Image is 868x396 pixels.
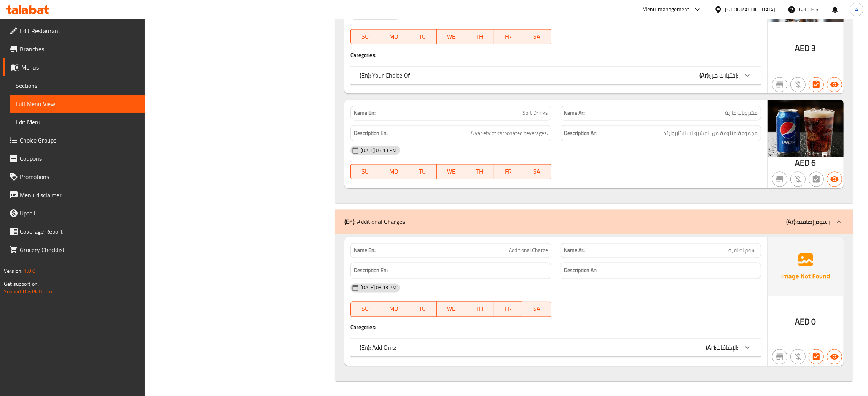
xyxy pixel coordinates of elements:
span: [DATE] 03:13 PM [357,284,400,291]
a: Sections [10,76,145,95]
span: TH [468,303,491,314]
button: SA [522,29,551,44]
button: Has choices [809,77,824,92]
span: Sections [16,81,139,90]
span: SA [526,303,548,314]
span: Coverage Report [20,227,139,236]
span: A [855,5,858,14]
span: WE [440,303,462,314]
p: Add On's: [360,343,396,352]
b: (Ar): [786,216,796,227]
button: Not branch specific item [772,77,787,92]
button: WE [437,301,465,317]
button: SA [522,301,551,317]
span: Coupons [20,154,139,163]
button: MO [379,164,408,179]
a: Choice Groups [3,131,145,149]
img: Ae5nvW7+0k+MAAAAAElFTkSuQmCC [768,237,844,296]
button: TU [408,164,437,179]
span: مشروبات غازية [725,109,758,117]
button: Available [827,171,842,187]
a: Upsell [3,204,145,222]
span: FR [497,166,519,177]
strong: Name En: [354,246,376,254]
b: (En): [360,342,371,353]
button: FR [494,164,522,179]
button: Not branch specific item [772,171,787,187]
a: Branches [3,40,145,58]
button: Purchased item [790,349,806,364]
b: (En): [344,216,355,227]
span: 0 [812,314,816,329]
button: Purchased item [790,77,806,92]
button: Not branch specific item [772,349,787,364]
span: A variety of carbonated beverages. [471,128,548,138]
p: رسوم إضافية [786,217,830,226]
a: Full Menu View [10,95,145,113]
div: [GEOGRAPHIC_DATA] [725,5,776,14]
span: SU [354,303,376,314]
a: Edit Restaurant [3,22,145,40]
span: TU [411,303,434,314]
span: [DATE] 03:13 PM [357,147,400,154]
a: Menus [3,58,145,76]
img: Soft_Drinks638908765861487402.jpg [768,100,844,157]
span: Menu disclaimer [20,190,139,200]
button: WE [437,29,465,44]
div: Menu-management [643,5,690,14]
button: Not has choices [809,171,824,187]
span: SA [526,31,548,42]
a: Coverage Report [3,222,145,241]
p: Your Choice Of : [360,71,412,80]
button: SU [350,29,379,44]
span: TU [411,166,434,177]
div: (En): Add On's:(Ar):الإضافات: [350,338,761,356]
button: Available [827,349,842,364]
button: SU [350,164,379,179]
a: Coupons [3,149,145,168]
button: SU [350,301,379,317]
span: MO [382,166,405,177]
a: Support.OpsPlatform [4,287,52,296]
span: Soft Drinks [522,109,548,117]
span: Full Menu View [16,99,139,108]
a: Menu disclaimer [3,186,145,204]
span: FR [497,303,519,314]
button: Available [827,77,842,92]
span: Upsell [20,209,139,218]
a: Edit Menu [10,113,145,131]
p: Additional Charges [344,217,405,226]
span: 3 [812,41,816,55]
span: Promotions [20,172,139,181]
span: WE [440,31,462,42]
b: (En): [360,70,371,81]
h4: Caregories: [350,323,761,331]
span: SA [526,166,548,177]
span: Get support on: [4,279,39,289]
div: (En): Your Choice Of :(Ar):إختيارك من: [350,66,761,84]
span: إختيارك من: [710,70,738,81]
strong: Name En: [354,109,376,117]
div: (En): Additional Charges(Ar):رسوم إضافية [335,209,853,234]
strong: Description En: [354,128,388,138]
span: الإضافات: [716,342,738,353]
span: Additional Charge [509,246,548,254]
span: MO [382,303,405,314]
span: Choice Groups [20,136,139,145]
button: WE [437,164,465,179]
button: FR [494,301,522,317]
b: (Ar): [706,342,716,353]
span: 6 [812,155,816,170]
strong: Description En: [354,266,388,275]
span: AED [795,155,810,170]
button: TH [465,301,494,317]
span: AED [795,41,810,55]
button: MO [379,301,408,317]
button: TU [408,301,437,317]
span: WE [440,166,462,177]
span: MO [382,31,405,42]
h4: Caregories: [350,51,761,59]
span: AED [795,314,810,329]
button: SA [522,164,551,179]
a: Promotions [3,168,145,186]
